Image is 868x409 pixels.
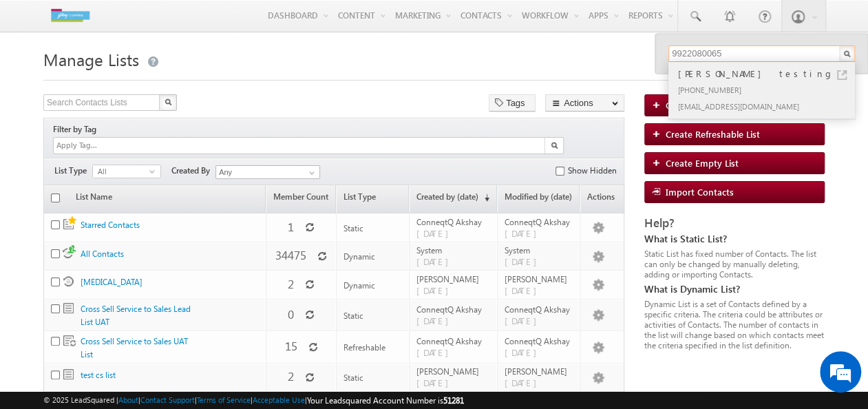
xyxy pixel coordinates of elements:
[489,94,536,112] button: Tags
[505,315,544,326] span: [DATE]
[51,193,60,202] input: Check all records
[505,245,573,255] span: System
[53,122,101,137] div: Filter by Tag
[666,157,739,169] span: Create Empty List
[666,128,760,140] span: Create Refreshable List
[644,283,825,295] div: What is Dynamic List?
[644,299,825,350] div: Dynamic List is a set of Contacts defined by a specific criteria. The criteria could be attribute...
[63,245,76,259] span: Dynamic
[81,249,124,259] a: All Contacts
[416,255,456,267] span: [DATE]
[416,304,491,315] span: ConneqtQ Akshay
[675,81,860,98] div: [PHONE_NUMBER]
[652,158,666,167] img: add_icon.png
[666,99,730,111] span: Create New List
[545,94,624,112] button: Actions
[253,395,305,404] a: Acceptable Use
[149,168,160,174] span: select
[69,187,119,213] a: List Name
[416,366,491,377] span: [PERSON_NAME]
[644,233,825,245] div: What is Static List?
[81,277,142,287] a: [MEDICAL_DATA]
[343,251,375,262] span: Dynamic
[63,369,74,379] span: Static
[215,165,320,179] input: Type to Search
[307,395,464,406] span: Your Leadsquared Account Number is
[55,140,137,151] input: Apply Tag...
[652,129,666,138] img: add_icon.png
[675,66,860,81] div: [PERSON_NAME] testing
[416,315,456,326] span: [DATE]
[505,346,544,358] span: [DATE]
[416,274,491,284] span: [PERSON_NAME]
[43,48,139,70] span: Manage Lists
[171,165,215,177] span: Created By
[443,395,464,406] span: 51281
[416,284,456,296] span: [DATE]
[568,165,617,177] label: Show Hidden
[285,338,297,354] span: 15
[551,142,558,149] img: Search
[118,395,138,404] a: About
[652,101,666,109] img: add_icon.png
[81,220,140,230] a: Starred Contacts
[343,311,363,321] span: Static
[644,181,825,203] a: Import Contacts
[81,336,188,359] a: Cross Sell Service to Sales UAT List
[675,98,860,114] div: [EMAIL_ADDRESS][DOMAIN_NAME]
[337,187,408,213] a: List Type
[644,217,825,229] div: Help?
[93,165,149,178] span: All
[288,276,294,292] span: 2
[416,346,456,358] span: [DATE]
[43,394,464,407] span: © 2025 LeadSquared | | | | |
[81,304,191,327] a: Cross Sell Service to Sales Lead List UAT
[478,192,489,203] span: (sorted descending)
[197,395,251,404] a: Terms of Service
[580,187,624,213] span: Actions
[505,255,544,267] span: [DATE]
[652,187,666,196] img: import_icon.png
[666,186,734,198] span: Import Contacts
[288,219,294,235] span: 1
[416,377,456,388] span: [DATE]
[140,395,195,404] a: Contact Support
[43,3,97,28] img: Custom Logo
[343,373,363,383] span: Static
[54,165,92,177] span: List Type
[505,336,573,346] span: ConneqtQ Akshay
[505,274,573,284] span: [PERSON_NAME]
[275,247,306,263] span: 34475
[505,227,544,239] span: [DATE]
[288,306,294,322] span: 0
[63,276,74,286] span: Dynamic
[266,187,335,213] a: Member Count
[63,303,74,313] span: Static
[343,223,363,233] span: Static
[505,304,573,315] span: ConneqtQ Akshay
[81,370,116,380] a: test cs list
[505,366,573,377] span: [PERSON_NAME]
[301,166,319,180] a: Show All Items
[288,368,294,384] span: 2
[505,377,544,388] span: [DATE]
[498,187,579,213] a: Modified by (date)
[644,249,825,280] div: Static List has fixed number of Contacts. The list can only be changed by manually deleting, addi...
[416,336,491,346] span: ConneqtQ Akshay
[343,280,375,291] span: Dynamic
[165,98,171,105] img: Search
[63,214,78,229] span: Static
[416,245,491,255] span: System
[416,217,491,227] span: ConneqtQ Akshay
[410,187,496,213] a: Created by (date)(sorted descending)
[343,342,385,353] span: Refreshable
[416,227,456,239] span: [DATE]
[505,284,544,296] span: [DATE]
[505,217,573,227] span: ConneqtQ Akshay
[63,335,76,346] span: Refreshable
